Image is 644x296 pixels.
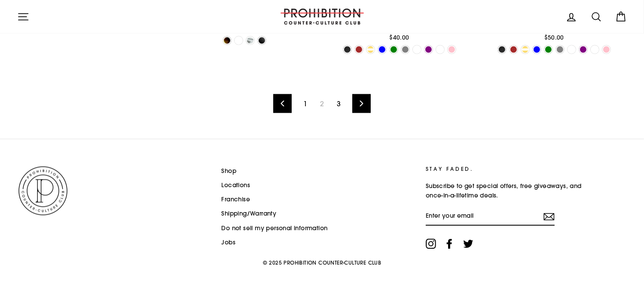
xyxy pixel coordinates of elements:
[222,194,250,207] a: Franchise
[222,237,236,250] a: Jobs
[279,9,365,25] img: PROHIBITION COUNTER-CULTURE CLUB
[482,33,627,42] div: $50.00
[222,179,250,192] a: Locations
[222,208,277,221] a: Shipping/Warranty
[222,222,328,235] a: Do not sell my personal information
[327,33,472,42] div: $40.00
[17,165,69,217] img: PROHIBITION COUNTER-CULTURE CLUB
[332,97,346,111] a: 3
[17,256,627,270] p: © 2025 PROHIBITION COUNTER-CULTURE CLUB
[222,165,237,178] a: Shop
[426,182,595,201] p: Subscribe to get special offers, free giveaways, and once-in-a-lifetime deals.
[298,97,312,111] a: 1
[315,97,329,111] span: 2
[426,207,555,226] input: Enter your email
[426,165,595,173] p: STAY FADED.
